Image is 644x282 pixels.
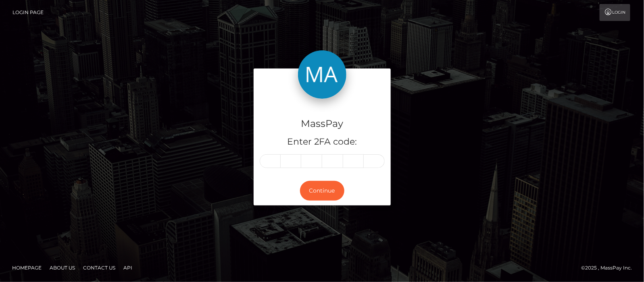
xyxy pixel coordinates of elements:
a: About Us [46,261,78,274]
div: © 2025 , MassPay Inc. [581,263,638,272]
a: Homepage [9,261,45,274]
img: MassPay [298,50,346,99]
a: Login Page [13,4,44,21]
h4: MassPay [260,117,385,131]
button: Continue [300,181,344,201]
a: API [120,261,135,274]
h5: Enter 2FA code: [260,136,385,148]
a: Contact Us [80,261,119,274]
a: Login [600,4,630,21]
